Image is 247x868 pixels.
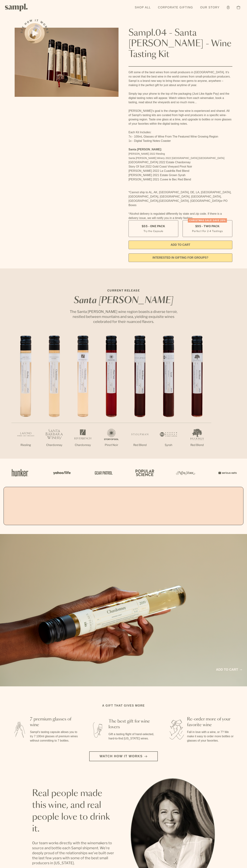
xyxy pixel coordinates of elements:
h2: A gift that gives more [102,704,145,708]
p: Gift a tasting flight of hand-selected, hard-to-find [US_STATE] wines. [109,732,157,741]
p: The Santa [PERSON_NAME] wine region boasts a diverse terroir, nestled between mountains and sea, ... [66,309,181,324]
img: Sampl logo [5,4,28,11]
a: interested in gifting for groups? [128,253,232,262]
div: Christmas SALE! Save 20% [188,218,227,223]
h3: 7 premium glasses of wine [30,716,79,728]
button: Watch how it works [89,751,158,761]
span: $55 - One Pack [142,224,165,228]
div: Gift some of the best wines from small producers in [GEOGRAPHIC_DATA]. It’s no secret that the be... [128,70,232,220]
h3: Re-order more of your favorite wine [187,716,236,728]
p: Chardonnay [40,443,69,447]
span: $95 - Two Pack [195,224,220,228]
li: [PERSON_NAME] 2021 Estate Grown Syrah [128,173,232,177]
li: [PERSON_NAME] 2022 La Cuadrilla Red Blend [128,169,232,173]
img: Artboard_1_c8cd28af-0030-4af1-819c-248e302c7f06_x450.png [9,465,31,480]
span: , [158,199,159,202]
img: Artboard_7_5b34974b-f019-449e-91fb-745f8d0877ee_x450.png [216,465,238,480]
img: Sampl.04 - Santa Barbara - Wine Tasting Kit [15,28,119,97]
img: Artboard_4_28b4d326-c26e-48f9-9c80-911f17d6414e_x450.png [133,465,155,480]
p: Red Blend [126,443,154,447]
button: See how it works [25,23,45,43]
em: Santa [PERSON_NAME] [74,296,173,305]
span: [GEOGRAPHIC_DATA], [GEOGRAPHIC_DATA] [159,199,220,202]
p: Red Blend [183,443,211,447]
p: CURRENT RELEASE [66,288,181,293]
span: [PERSON_NAME] 2022 Riesling [128,152,165,155]
span: Santa [PERSON_NAME] Winery 2022 [GEOGRAPHIC_DATA] [GEOGRAPHIC_DATA] [128,157,224,159]
small: Perfect For 2-4 Tastings [192,229,223,233]
p: Fall in love with a wine, or 7? We make it easy to order more bottles or glasses of your favorites. [187,730,236,743]
a: Our Story [198,4,221,11]
p: Riesling [11,443,40,447]
small: Try the Capsule [143,229,163,233]
a: Add to cart [216,667,242,672]
li: [GEOGRAPHIC_DATA] 2022 Estate Chardonnay [128,160,232,164]
p: Our team works directly with the winemakers to source and bottle each Sampl shipment. We’re deepl... [32,840,116,865]
p: Syrah [154,443,183,447]
li: Story Of Soil 2022 Gold Coast Vineyard Pinot Noir [128,164,232,169]
li: [PERSON_NAME] 2021 Cuvee le Bec Red Blend [128,177,232,182]
img: Artboard_5_7fdae55a-36fd-43f7-8bfd-f74a06a2878e_x450.png [92,465,114,480]
p: Sampl's tasting capsule allows you to try 7 100ml glasses of premium wines without committing to ... [30,730,79,743]
p: Chardonnay [69,443,97,447]
h1: Sampl.04 - Santa [PERSON_NAME] - Wine Tasting Kit [128,28,232,60]
a: Shop All [133,4,153,11]
strong: Santa [PERSON_NAME]: [128,148,162,151]
p: Pinot Noir [97,443,126,447]
a: Corporate Gifting [156,4,195,11]
img: Artboard_3_0b291449-6e8c-4d07-b2c2-3f3601a19cd1_x450.png [175,465,196,480]
h2: Real people made this wine, and real people love to drink it. [32,788,116,835]
h3: The best gift for wine lovers [109,719,157,730]
img: Artboard_6_04f9a106-072f-468a-bdd7-f11783b05722_x450.png [51,465,72,480]
button: Add to Cart [128,241,232,249]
